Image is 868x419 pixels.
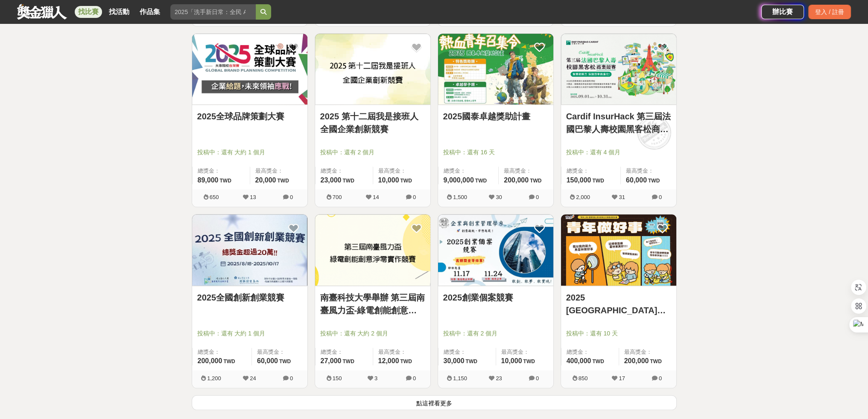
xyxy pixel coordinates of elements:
span: 12,000 [378,357,399,364]
span: TWD [400,358,412,364]
span: TWD [465,358,477,364]
span: 23 [496,375,502,381]
span: 投稿中：還有 16 天 [443,148,548,157]
img: Cover Image [561,34,676,105]
span: 13 [250,194,256,200]
span: 0 [413,194,416,200]
span: TWD [223,358,235,364]
a: 2025全球品牌策劃大賽 [197,110,302,123]
span: 60,000 [626,176,647,184]
span: 總獎金： [198,348,246,356]
a: 南臺科技大學舉辦 第三屆南臺風力盃-綠電創能創意淨零實作競賽 [320,291,425,317]
img: Cover Image [192,214,307,286]
img: Cover Image [315,34,430,105]
span: 150,000 [567,176,591,184]
span: 150 [333,375,342,381]
span: 400,000 [567,357,591,364]
span: 投稿中：還有 大約 1 個月 [197,329,302,338]
span: 投稿中：還有 2 個月 [443,329,548,338]
span: 投稿中：還有 大約 1 個月 [197,148,302,157]
span: 30 [496,194,502,200]
span: 0 [536,194,539,200]
span: 24 [250,375,256,381]
span: 3 [374,375,377,381]
span: 投稿中：還有 4 個月 [566,148,671,157]
span: 0 [413,375,416,381]
a: 2025全國創新創業競賽 [197,291,302,304]
img: Cover Image [315,214,430,286]
a: 2025 第十二屆我是接班人全國企業創新競賽 [320,110,425,136]
span: 最高獎金： [501,348,548,356]
span: 14 [373,194,379,200]
span: TWD [219,178,231,184]
span: 總獎金： [198,167,245,175]
span: 30,000 [444,357,465,364]
span: 最高獎金： [378,167,425,175]
span: 0 [290,194,293,200]
button: 點這裡看更多 [192,395,677,410]
span: TWD [277,178,289,184]
a: 辦比賽 [761,5,804,19]
span: 最高獎金： [626,167,671,175]
span: 投稿中：還有 2 個月 [320,148,425,157]
a: 找比賽 [75,6,102,18]
span: TWD [530,178,541,184]
span: 2,000 [576,194,590,200]
span: 60,000 [257,357,278,364]
a: Cardif InsurHack 第三屆法國巴黎人壽校園黑客松商業競賽 [566,110,671,136]
a: 2025 [GEOGRAPHIC_DATA]【青年做好事】提案競賽~開始徵件啦！ [566,291,671,317]
span: 23,000 [321,176,342,184]
span: 總獎金： [444,167,494,175]
span: 17 [619,375,625,381]
span: 20,000 [255,176,276,184]
a: 2025國泰卓越獎助計畫 [443,110,548,123]
span: 最高獎金： [255,167,302,175]
span: 0 [659,375,662,381]
span: 最高獎金： [504,167,548,175]
span: TWD [650,358,661,364]
span: 10,000 [378,176,399,184]
span: TWD [342,358,354,364]
span: 1,150 [453,375,467,381]
span: 總獎金： [567,167,615,175]
span: 27,000 [321,357,342,364]
span: 總獎金： [321,167,368,175]
span: 最高獎金： [378,348,425,356]
span: 650 [210,194,219,200]
span: 0 [290,375,293,381]
span: 最高獎金： [257,348,302,356]
span: 0 [536,375,539,381]
span: 89,000 [198,176,219,184]
span: 1,500 [453,194,467,200]
span: 總獎金： [567,348,614,356]
span: 1,200 [207,375,221,381]
div: 登入 / 註冊 [808,5,851,19]
img: Cover Image [561,214,676,286]
span: 投稿中：還有 大約 2 個月 [320,329,425,338]
a: 找活動 [105,6,133,18]
img: Cover Image [192,34,307,105]
span: 200,000 [504,176,529,184]
span: 總獎金： [321,348,368,356]
span: 9,000,000 [444,176,474,184]
a: Cover Image [438,214,553,286]
span: TWD [648,178,660,184]
span: 最高獎金： [624,348,671,356]
span: TWD [523,358,535,364]
span: TWD [279,358,291,364]
span: 31 [619,194,625,200]
img: Cover Image [438,34,553,105]
span: 200,000 [624,357,649,364]
span: TWD [400,178,412,184]
span: 700 [333,194,342,200]
a: 作品集 [136,6,164,18]
span: 0 [659,194,662,200]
